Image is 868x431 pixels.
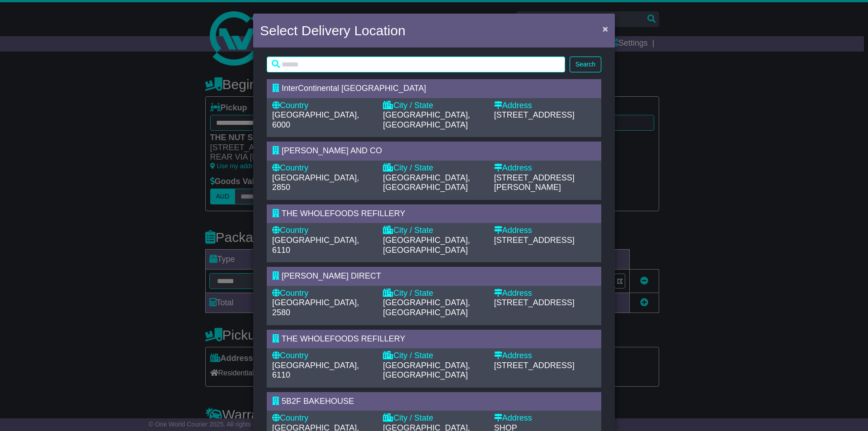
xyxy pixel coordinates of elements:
[272,289,374,298] div: Country
[272,236,359,255] span: [GEOGRAPHIC_DATA], 6110
[282,84,426,93] span: InterContinental [GEOGRAPHIC_DATA]
[272,101,374,111] div: Country
[272,173,359,192] span: [GEOGRAPHIC_DATA], 2850
[383,110,470,129] span: [GEOGRAPHIC_DATA], [GEOGRAPHIC_DATA]
[282,209,406,218] span: THE WHOLEFOODS REFILLERY
[383,289,485,298] div: City / State
[383,163,485,173] div: City / State
[383,173,470,192] span: [GEOGRAPHIC_DATA], [GEOGRAPHIC_DATA]
[282,397,354,406] span: 5B2F BAKEHOUSE
[598,19,613,38] button: Close
[494,110,575,119] span: [STREET_ADDRESS]
[494,298,575,307] span: [STREET_ADDRESS]
[383,413,485,423] div: City / State
[383,298,470,317] span: [GEOGRAPHIC_DATA], [GEOGRAPHIC_DATA]
[494,226,596,236] div: Address
[383,226,485,236] div: City / State
[272,413,374,423] div: Country
[494,173,575,192] span: [STREET_ADDRESS][PERSON_NAME]
[260,20,406,41] h4: Select Delivery Location
[272,163,374,173] div: Country
[282,334,406,343] span: THE WHOLEFOODS REFILLERY
[494,236,575,245] span: [STREET_ADDRESS]
[272,298,359,317] span: [GEOGRAPHIC_DATA], 2580
[494,163,596,173] div: Address
[494,413,596,423] div: Address
[603,24,608,34] span: ×
[282,146,382,155] span: [PERSON_NAME] AND CO
[494,351,596,361] div: Address
[494,289,596,298] div: Address
[272,351,374,361] div: Country
[383,351,485,361] div: City / State
[282,271,381,280] span: [PERSON_NAME] DIRECT
[272,110,359,129] span: [GEOGRAPHIC_DATA], 6000
[272,226,374,236] div: Country
[494,101,596,111] div: Address
[383,236,470,255] span: [GEOGRAPHIC_DATA], [GEOGRAPHIC_DATA]
[494,361,575,370] span: [STREET_ADDRESS]
[570,57,601,72] button: Search
[383,101,485,111] div: City / State
[383,361,470,380] span: [GEOGRAPHIC_DATA], [GEOGRAPHIC_DATA]
[272,361,359,380] span: [GEOGRAPHIC_DATA], 6110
